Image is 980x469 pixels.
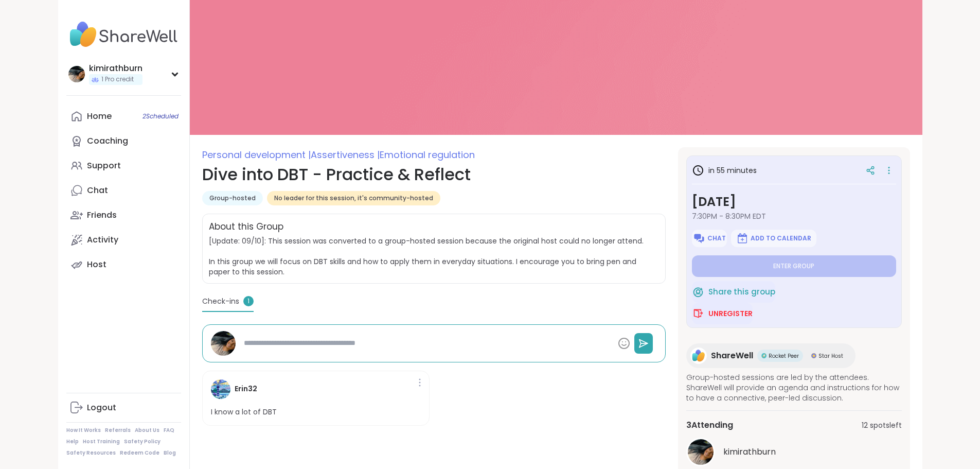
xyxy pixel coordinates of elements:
[243,296,254,306] span: 1
[66,395,181,420] a: Logout
[66,153,181,178] a: Support
[211,407,277,418] p: I know a lot of DBT
[711,350,753,362] span: ShareWell
[66,16,181,53] img: ShareWell Nav Logo
[83,438,120,445] a: Host Training
[211,379,230,399] img: Erin32
[101,75,134,84] span: 1 Pro credit
[87,234,118,246] div: Activity
[89,63,142,74] div: kimirathburn
[164,427,174,434] a: FAQ
[686,419,733,431] span: 3 Attending
[164,449,176,457] a: Blog
[135,427,159,434] a: About Us
[751,234,811,242] span: Add to Calendar
[380,148,475,161] span: Emotional regulation
[692,193,896,211] h3: [DATE]
[761,353,767,358] img: Rocket Peer
[692,255,896,277] button: Enter group
[87,259,106,270] div: Host
[692,281,775,303] button: Share this group
[202,296,239,307] span: Check-ins
[692,211,896,221] span: 7:30PM - 8:30PM EDT
[68,66,85,82] img: kimirathburn
[66,104,181,129] a: Home2Scheduled
[202,162,666,187] h1: Dive into DBT - Practice & Reflect
[209,236,659,277] span: [Update: 09/10]: This session was converted to a group-hosted session because the original host c...
[811,353,816,358] img: Star Host
[688,439,714,465] img: kimirathburn
[87,210,117,221] div: Friends
[693,232,705,245] img: ShareWell Logomark
[686,372,902,403] span: Group-hosted sessions are led by the attendees. ShareWell will provide an agenda and instructions...
[731,230,816,247] button: Add to Calendar
[202,148,311,161] span: Personal development |
[692,307,704,320] img: ShareWell Logomark
[66,449,116,457] a: Safety Resources
[692,230,727,247] button: Chat
[105,427,131,434] a: Referrals
[235,384,257,394] h4: Erin32
[124,438,161,445] a: Safety Policy
[87,135,128,147] div: Coaching
[66,228,181,252] a: Activity
[692,286,704,298] img: ShareWell Logomark
[707,234,726,242] span: Chat
[87,160,121,171] div: Support
[209,194,256,202] span: Group-hosted
[692,303,753,324] button: Unregister
[209,220,283,234] h2: About this Group
[211,331,236,356] img: kimirathburn
[769,352,799,360] span: Rocket Peer
[87,402,116,413] div: Logout
[87,111,112,122] div: Home
[818,352,843,360] span: Star Host
[66,252,181,277] a: Host
[142,112,179,120] span: 2 Scheduled
[736,232,749,245] img: ShareWell Logomark
[708,308,753,319] span: Unregister
[311,148,380,161] span: Assertiveness |
[773,262,814,270] span: Enter group
[686,343,856,368] a: ShareWellShareWellRocket PeerRocket PeerStar HostStar Host
[274,194,433,202] span: No leader for this session, it's community-hosted
[66,178,181,203] a: Chat
[66,203,181,228] a: Friends
[692,164,757,177] h3: in 55 minutes
[708,286,775,298] span: Share this group
[686,438,902,466] a: kimirathburnkimirathburn
[862,420,902,431] span: 12 spots left
[723,446,776,458] span: kimirathburn
[66,438,79,445] a: Help
[66,427,101,434] a: How It Works
[690,348,707,364] img: ShareWell
[87,185,108,196] div: Chat
[120,449,159,457] a: Redeem Code
[66,129,181,153] a: Coaching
